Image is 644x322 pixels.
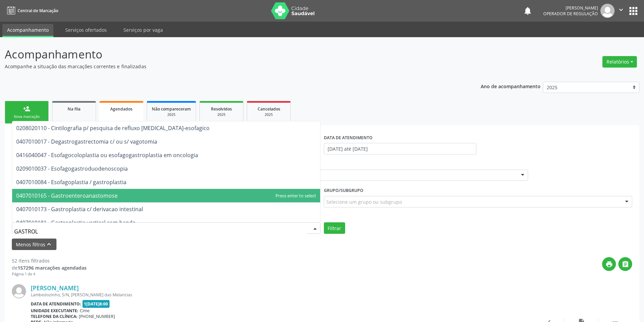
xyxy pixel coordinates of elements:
div: Nova marcação [10,114,44,119]
a: [PERSON_NAME] [31,284,79,292]
div: 2025 [252,112,286,117]
span: 0407010181 - Gastroplastia vertical com banda [16,219,136,226]
i:  [622,261,629,268]
b: Data de atendimento: [31,301,81,307]
span: 0208020110 - Cintilografia p/ pesquisa de refluxo [MEDICAL_DATA]-esofagico [16,124,210,132]
div: person_add [23,105,30,113]
span: Não compareceram [152,106,191,112]
i: print [605,261,613,268]
div: 2025 [152,112,191,117]
span: Operador de regulação [543,11,598,17]
button:  [618,257,632,271]
span: 0416040047 - Esofagocoloplastia ou esofagogastroplastia em oncologia [16,151,198,159]
p: Acompanhamento [5,46,449,63]
span: Na fila [68,106,80,112]
span: 0209010037 - Esofagogastroduodenoscopia [16,165,128,172]
div: [PERSON_NAME] [543,5,598,11]
input: Selecione um intervalo [324,143,476,154]
button: notifications [523,6,532,16]
strong: 157296 marcações agendadas [18,265,87,271]
img: img [600,4,615,18]
i: keyboard_arrow_up [45,241,53,248]
span: Agendados [110,106,133,112]
div: de [12,264,87,271]
span: Central de Marcação [18,8,58,14]
div: Lambedozinho, S/N, [PERSON_NAME] das Melancias [31,292,531,298]
span: 1[DATE]8:00 [82,300,110,308]
label: Grupo/Subgrupo [324,185,363,196]
button: Filtrar [324,222,345,234]
span: Resolvidos [211,106,232,112]
span: 0407010084 - Esofagoplastia / gastroplastia [16,178,126,186]
input: Selecionar procedimento [14,225,307,238]
button: print [602,257,616,271]
label: DATA DE ATENDIMENTO [324,132,373,143]
span: 0407010165 - Gastroenteroanastomose [16,192,118,199]
span: 0407010173 - Gastroplastia c/ derivacao intestinal [16,205,143,213]
div: 2025 [205,112,238,117]
p: Acompanhe a situação das marcações correntes e finalizadas [5,63,449,70]
span: Selecione um grupo ou subgrupo [326,198,402,205]
div: Página 1 de 4 [12,271,87,277]
p: Ano de acompanhamento [481,82,541,90]
button:  [615,4,627,18]
button: Relatórios [602,56,637,68]
span: Cime [80,308,90,314]
b: Unidade executante: [31,308,78,314]
a: Serviços por vaga [119,24,168,36]
a: Central de Marcação [5,5,58,16]
i:  [617,6,625,14]
img: img [12,284,26,298]
button: Menos filtroskeyboard_arrow_up [12,239,56,250]
span: [PHONE_NUMBER] [79,314,115,319]
b: Telefone da clínica: [31,314,77,319]
span: 0407010017 - Degastrogastrectomia c/ ou s/ vagotomia [16,138,157,145]
button: apps [627,5,639,17]
span: Cancelados [258,106,280,112]
div: 52 itens filtrados [12,257,87,264]
a: Serviços ofertados [61,24,112,36]
a: Acompanhamento [2,24,53,37]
